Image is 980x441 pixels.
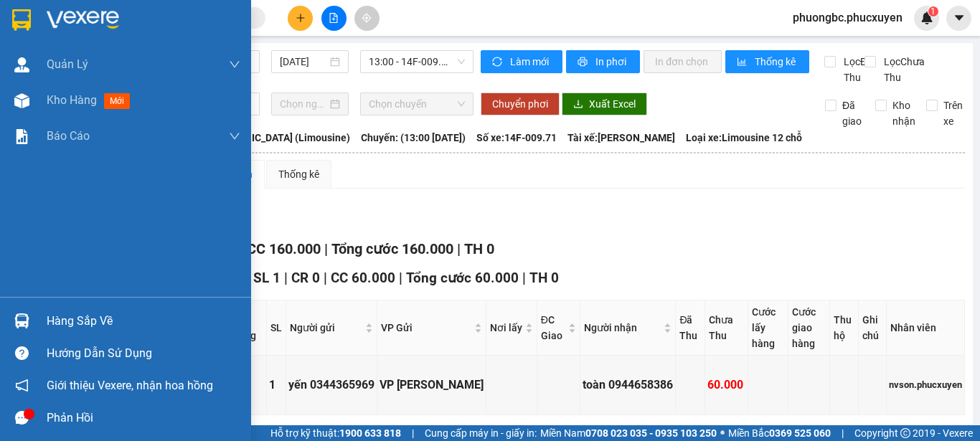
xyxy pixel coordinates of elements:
[369,93,465,115] span: Chọn chuyến
[930,6,936,16] span: 1
[15,346,29,360] span: question-circle
[339,427,401,439] strong: 1900 633 818
[578,57,590,68] span: printer
[406,270,519,286] span: Tổng cước 60.000
[288,376,374,394] div: yến 0344365969
[354,6,380,31] button: aim
[878,54,927,85] span: Lọc Chưa Thu
[788,300,830,356] th: Cước giao hàng
[837,98,867,129] span: Đã giao
[887,300,965,356] th: Nhân viên
[267,300,286,356] th: SL
[381,320,471,336] span: VP Gửi
[324,240,328,257] span: |
[540,425,717,441] span: Miền Nam
[377,356,486,414] td: VP Dương Đình Nghệ
[705,300,748,356] th: Chưa Thu
[529,270,559,286] span: TH 0
[361,130,466,146] span: Chuyến: (13:00 [DATE])
[830,300,859,356] th: Thu hộ
[585,427,717,439] strong: 0708 023 035 - 0935 103 250
[573,99,583,110] span: download
[296,13,306,23] span: plus
[280,54,327,70] input: 15/10/2025
[324,270,327,286] span: |
[457,240,461,257] span: |
[481,50,562,73] button: syncLàm mới
[920,11,933,24] img: icon-new-feature
[737,57,749,68] span: bar-chart
[566,50,640,73] button: printerIn phơi
[928,6,938,16] sup: 1
[288,6,313,31] button: plus
[464,240,494,257] span: TH 0
[490,320,522,336] span: Nơi lấy
[425,425,537,441] span: Cung cấp máy in - giấy in:
[269,376,283,394] div: 1
[14,93,29,108] img: warehouse-icon
[676,300,705,356] th: Đã Thu
[946,6,971,31] button: caret-down
[725,50,809,73] button: bar-chartThống kê
[859,300,887,356] th: Ghi chú
[492,57,504,68] span: sync
[47,376,213,394] span: Giới thiệu Vexere, nhận hoa hồng
[510,54,551,70] span: Làm mới
[47,55,88,73] span: Quản Lý
[584,320,661,336] span: Người nhận
[47,93,97,107] span: Kho hàng
[686,130,802,146] span: Loại xe: Limousine 12 chỗ
[329,13,339,23] span: file-add
[290,320,362,336] span: Người gửi
[331,270,395,286] span: CC 60.000
[331,240,453,257] span: Tổng cước 160.000
[229,131,240,142] span: down
[887,98,921,129] span: Kho nhận
[522,270,526,286] span: |
[15,379,29,392] span: notification
[562,93,647,115] button: downloadXuất Excel
[47,343,240,364] div: Hướng dẫn sử dụng
[589,96,636,112] span: Xuất Excel
[938,98,969,129] span: Trên xe
[707,376,745,394] div: 60.000
[14,129,29,144] img: solution-icon
[595,54,628,70] span: In phơi
[412,425,414,441] span: |
[15,411,29,425] span: message
[541,312,566,343] span: ĐC Giao
[728,425,831,441] span: Miền Bắc
[14,313,29,328] img: warehouse-icon
[47,407,240,429] div: Phản hồi
[14,57,29,72] img: warehouse-icon
[369,51,465,72] span: 13:00 - 14F-009.71
[247,240,321,257] span: CC 160.000
[280,96,327,112] input: Chọn ngày
[47,310,240,332] div: Hàng sắp về
[229,59,240,70] span: down
[47,127,90,145] span: Báo cáo
[104,93,130,109] span: mới
[253,270,281,286] span: SL 1
[842,425,844,441] span: |
[644,50,722,73] button: In đơn chọn
[291,270,320,286] span: CR 0
[12,9,31,31] img: logo-vxr
[278,166,319,182] div: Thống kê
[583,376,673,394] div: toàn 0944658386
[755,54,798,70] span: Thống kê
[380,376,484,394] div: VP [PERSON_NAME]
[953,11,966,24] span: caret-down
[781,9,914,27] span: phuongbc.phucxuyen
[769,427,831,439] strong: 0369 525 060
[748,300,788,356] th: Cước lấy hàng
[900,428,910,438] span: copyright
[270,425,401,441] span: Hỗ trợ kỹ thuật:
[321,6,347,31] button: file-add
[720,430,725,436] span: ⚪️
[481,93,560,115] button: Chuyển phơi
[567,130,675,146] span: Tài xế: [PERSON_NAME]
[889,378,962,392] div: nvson.phucxuyen
[838,54,875,85] span: Lọc Đã Thu
[284,270,288,286] span: |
